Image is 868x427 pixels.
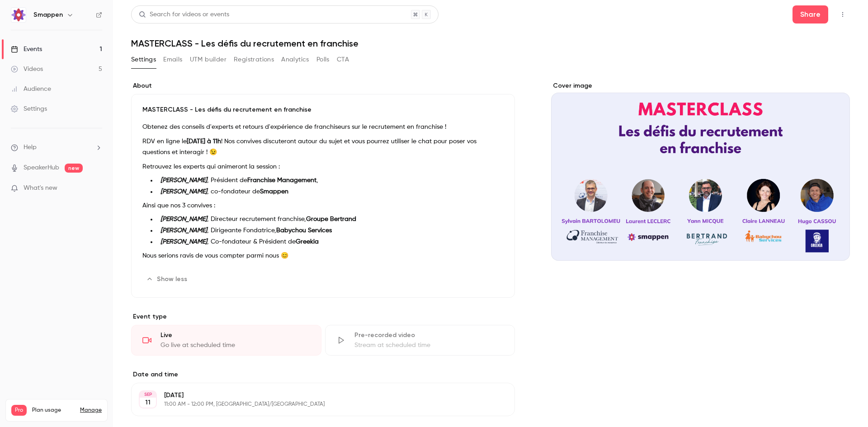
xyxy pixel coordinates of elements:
button: Analytics [281,52,309,67]
li: , Président de , [157,176,504,185]
strong: [PERSON_NAME] [160,227,207,234]
button: Settings [131,52,156,67]
img: Smappen [11,8,26,22]
div: Settings [11,104,47,113]
p: Retrouvez les experts qui animeront la session : [142,161,504,172]
span: Pro [11,405,27,416]
strong: Groupe Bertrand [306,216,356,222]
label: Cover image [551,81,850,90]
h6: Smappen [33,10,63,19]
div: Pre-recorded videoStream at scheduled time [325,325,515,356]
span: What's new [24,183,57,193]
strong: Babychou Services [276,227,332,234]
div: Search for videos or events [139,10,229,19]
a: Manage [80,407,102,414]
div: SEP [140,391,156,398]
li: , co-fondateur de [157,187,504,197]
strong: Franchise Management [247,177,316,183]
strong: [PERSON_NAME] [160,216,207,222]
p: Event type [131,312,515,321]
li: , Co-fondateur & Président de [157,237,504,247]
button: Polls [316,52,330,67]
div: Live [160,331,310,340]
button: Show less [142,272,193,286]
div: Pre-recorded video [354,331,504,340]
span: new [65,164,83,173]
iframe: Noticeable Trigger [91,184,102,192]
p: RDV en ligne le ! Nos convives discuteront autour du sujet et vous pourrez utiliser le chat pour ... [142,136,504,158]
strong: [PERSON_NAME] [160,239,207,245]
span: Help [24,143,37,152]
div: Stream at scheduled time [354,341,504,350]
p: Obtenez des conseils d'experts et retours d'expérience de franchiseurs sur le recrutement en fran... [142,122,504,132]
label: About [131,81,515,90]
button: Registrations [234,52,274,67]
button: Emails [163,52,182,67]
strong: [PERSON_NAME] [160,188,207,195]
strong: Smappen [260,188,288,195]
button: Share [793,5,828,23]
h1: MASTERCLASS - Les défis du recrutement en franchise [131,38,850,49]
p: Ainsi que nos 3 convives : [142,200,504,211]
button: CTA [337,52,349,67]
strong: [PERSON_NAME] [160,177,207,183]
a: SpeakerHub [24,163,59,173]
p: 11:00 AM - 12:00 PM, [GEOGRAPHIC_DATA]/[GEOGRAPHIC_DATA] [164,401,467,408]
div: LiveGo live at scheduled time [131,325,321,356]
p: Nous serions ravis de vous compter parmi nous 😊 [142,250,504,261]
button: UTM builder [190,52,226,67]
li: help-dropdown-opener [11,143,102,152]
div: Audience [11,84,51,94]
label: Date and time [131,370,515,379]
li: , Directeur recrutement franchise, [157,215,504,224]
p: [DATE] [164,391,467,400]
section: Cover image [551,81,850,261]
strong: [DATE] à 11h [187,138,221,145]
p: MASTERCLASS - Les défis du recrutement en franchise [142,105,504,114]
span: Plan usage [32,407,75,414]
div: Go live at scheduled time [160,341,310,350]
p: 11 [145,398,151,407]
div: Videos [11,65,43,74]
strong: Greekia [296,239,319,245]
div: Events [11,45,42,54]
li: , Dirigeante Fondatrice, [157,226,504,235]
